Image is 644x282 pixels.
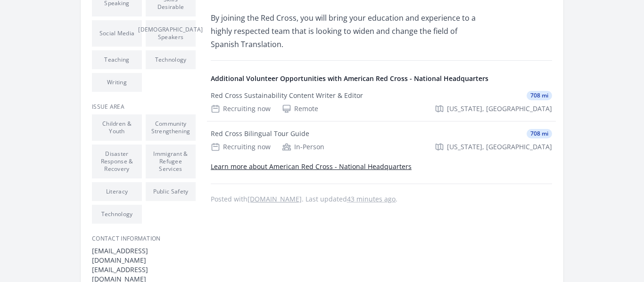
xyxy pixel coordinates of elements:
[211,91,363,100] div: Red Cross Sustainability Content Writer & Editor
[248,194,302,203] a: [DOMAIN_NAME]
[92,20,142,47] li: Social Media
[92,50,142,69] li: Teaching
[282,104,318,113] div: Remote
[92,114,142,141] li: Children & Youth
[92,235,196,242] h3: Contact Information
[211,162,412,171] a: Learn more about American Red Cross - National Headquarters
[527,91,552,100] span: 708 mi
[211,11,487,51] p: By joining the Red Cross, you will bring your education and experience to a highly respected team...
[146,50,196,69] li: Technology
[146,145,196,178] li: Immigrant & Refugee Services
[527,129,552,138] span: 708 mi
[211,195,552,203] p: Posted with . Last updated .
[146,20,196,47] li: [DEMOGRAPHIC_DATA] Speakers
[92,145,142,178] li: Disaster Response & Recovery
[92,246,196,265] dt: [EMAIL_ADDRESS][DOMAIN_NAME]
[92,73,142,92] li: Writing
[207,121,556,159] a: Red Cross Bilingual Tour Guide 708 mi Recruiting now In-Person [US_STATE], [GEOGRAPHIC_DATA]
[447,142,552,152] span: [US_STATE], [GEOGRAPHIC_DATA]
[211,142,271,152] div: Recruiting now
[282,142,324,152] div: In-Person
[92,182,142,201] li: Literacy
[92,103,196,111] h3: Issue area
[146,182,196,201] li: Public Safety
[92,205,142,224] li: Technology
[207,83,556,121] a: Red Cross Sustainability Content Writer & Editor 708 mi Recruiting now Remote [US_STATE], [GEOGRA...
[146,114,196,141] li: Community Strengthening
[211,129,309,138] div: Red Cross Bilingual Tour Guide
[211,74,552,83] h4: Additional Volunteer Opportunities with American Red Cross - National Headquarters
[211,104,271,113] div: Recruiting now
[347,194,396,203] abbr: Sat, Aug 16, 2025 4:47 PM
[447,104,552,113] span: [US_STATE], [GEOGRAPHIC_DATA]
